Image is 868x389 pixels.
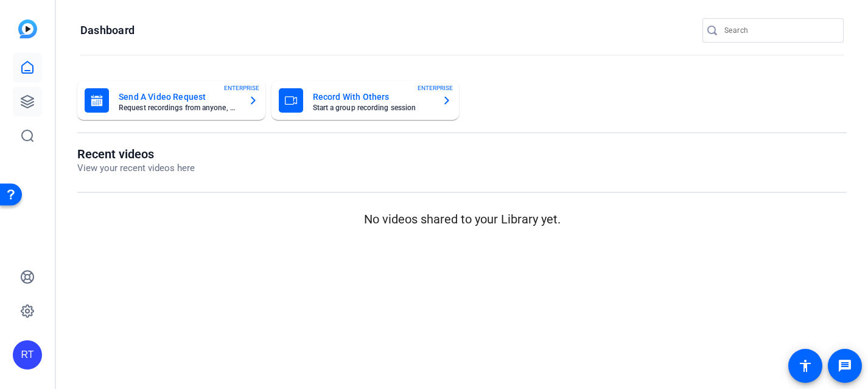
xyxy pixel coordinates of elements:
mat-card-title: Send A Video Request [119,89,239,104]
h1: Dashboard [80,23,135,38]
span: ENTERPRISE [418,83,453,93]
span: ENTERPRISE [224,83,259,93]
mat-card-subtitle: Start a group recording session [313,104,433,111]
div: RT [13,340,42,370]
button: Send A Video RequestRequest recordings from anyone, anywhereENTERPRISE [77,81,265,120]
button: Record With OthersStart a group recording sessionENTERPRISE [271,81,460,120]
img: blue-gradient.svg [18,19,37,38]
mat-card-subtitle: Request recordings from anyone, anywhere [119,104,239,111]
mat-icon: accessibility [798,359,813,373]
h1: Recent videos [77,147,195,161]
p: View your recent videos here [77,161,195,175]
mat-card-title: Record With Others [313,89,433,104]
mat-icon: message [838,359,852,373]
p: No videos shared to your Library yet. [77,210,847,228]
input: Search [724,23,834,38]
